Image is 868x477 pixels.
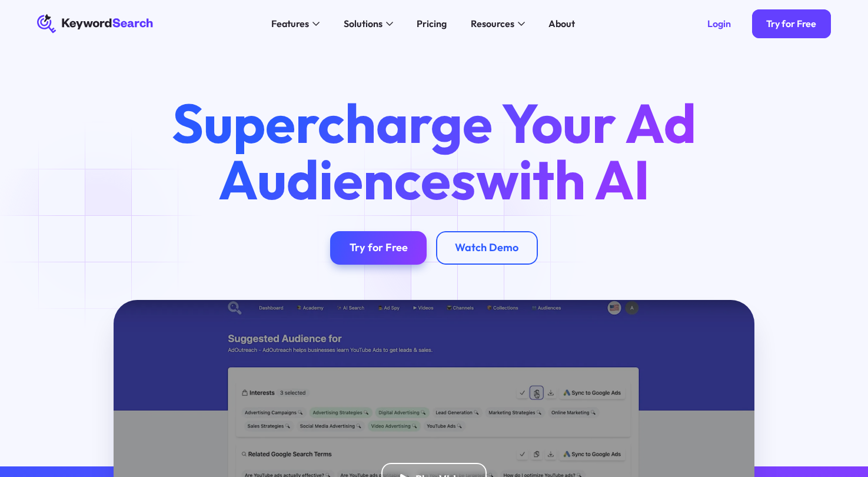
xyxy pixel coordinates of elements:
[417,16,447,31] div: Pricing
[410,14,454,33] a: Pricing
[476,145,650,214] span: with AI
[693,9,745,38] a: Login
[350,241,408,255] div: Try for Free
[548,16,575,31] div: About
[707,18,731,29] div: Login
[541,14,582,33] a: About
[471,16,514,31] div: Resources
[752,9,830,38] a: Try for Free
[149,95,719,207] h1: Supercharge Your Ad Audiences
[766,18,816,29] div: Try for Free
[455,241,518,255] div: Watch Demo
[271,16,309,31] div: Features
[330,231,427,265] a: Try for Free
[344,16,383,31] div: Solutions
